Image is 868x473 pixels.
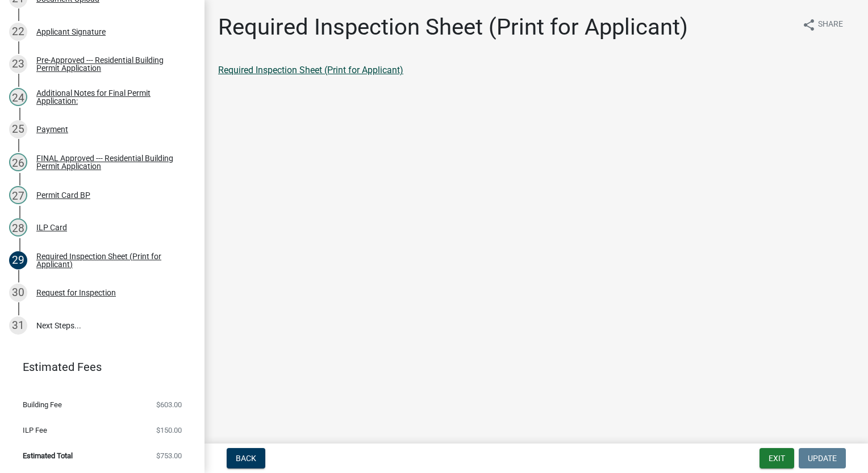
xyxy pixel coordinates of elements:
[759,448,794,468] button: Exit
[9,284,27,302] div: 30
[799,448,846,468] button: Update
[818,18,843,32] span: Share
[236,454,256,463] span: Back
[23,426,47,434] span: ILP Fee
[36,252,186,268] div: Required Inspection Sheet (Print for Applicant)
[9,88,27,106] div: 24
[218,14,688,41] h1: Required Inspection Sheet (Print for Applicant)
[36,89,186,105] div: Additional Notes for Final Permit Application:
[36,28,106,36] div: Applicant Signature
[9,120,27,138] div: 25
[156,452,182,459] span: $753.00
[36,56,186,72] div: Pre-Approved --- Residential Building Permit Application
[9,218,27,236] div: 28
[36,191,90,199] div: Permit Card BP
[9,251,27,269] div: 29
[218,65,403,75] a: Required Inspection Sheet (Print for Applicant)
[23,452,73,459] span: Estimated Total
[9,316,27,335] div: 31
[36,289,116,297] div: Request for Inspection
[9,23,27,41] div: 22
[793,14,852,36] button: shareShare
[9,356,186,378] a: Estimated Fees
[808,454,837,463] span: Update
[156,401,182,408] span: $603.00
[9,55,27,73] div: 23
[9,153,27,171] div: 26
[23,401,62,408] span: Building Fee
[36,125,68,133] div: Payment
[36,223,67,231] div: ILP Card
[156,426,182,434] span: $150.00
[36,154,186,170] div: FINAL Approved --- Residential Building Permit Application
[227,448,265,468] button: Back
[802,18,816,32] i: share
[9,186,27,204] div: 27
